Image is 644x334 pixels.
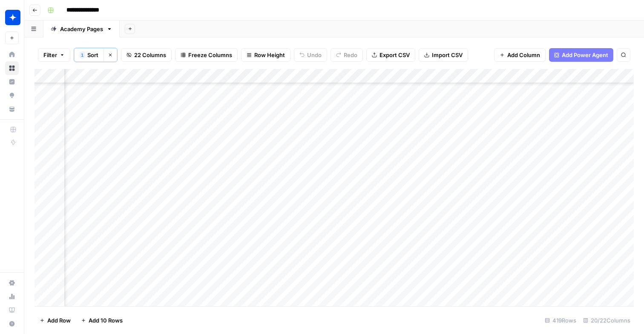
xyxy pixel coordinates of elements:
div: 20/22 Columns [580,314,634,327]
span: Add Column [507,51,540,59]
span: Add Row [47,316,71,325]
a: Your Data [5,102,19,116]
a: Learning Hub [5,303,19,317]
span: Filter [43,51,57,59]
button: Filter [38,48,70,62]
button: Add 10 Rows [76,314,128,327]
img: Wiz Logo [5,10,20,25]
button: Help + Support [5,317,19,331]
div: 1 [80,52,85,58]
button: Add Column [494,48,546,62]
span: Sort [87,51,98,59]
span: Add 10 Rows [89,316,123,325]
a: Insights [5,75,19,89]
span: Undo [307,51,322,59]
button: Add Power Agent [549,48,613,62]
button: 1Sort [74,48,103,62]
span: Row Height [254,51,285,59]
a: Home [5,48,19,61]
div: 419 Rows [541,314,580,327]
div: Academy Pages [60,25,103,33]
span: Add Power Agent [562,51,608,59]
button: Row Height [241,48,290,62]
span: Freeze Columns [188,51,232,59]
a: Browse [5,61,19,75]
a: Usage [5,290,19,303]
button: Add Row [34,314,76,327]
button: Redo [331,48,363,62]
button: 22 Columns [121,48,172,62]
a: Settings [5,276,19,290]
span: Redo [344,51,357,59]
span: 1 [81,52,83,58]
button: Import CSV [419,48,468,62]
button: Workspace: Wiz [5,7,19,28]
span: 22 Columns [134,51,166,59]
a: Opportunities [5,89,19,102]
button: Undo [294,48,327,62]
a: Academy Pages [43,20,120,37]
span: Export CSV [379,51,410,59]
span: Import CSV [432,51,463,59]
button: Export CSV [366,48,415,62]
button: Freeze Columns [175,48,238,62]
